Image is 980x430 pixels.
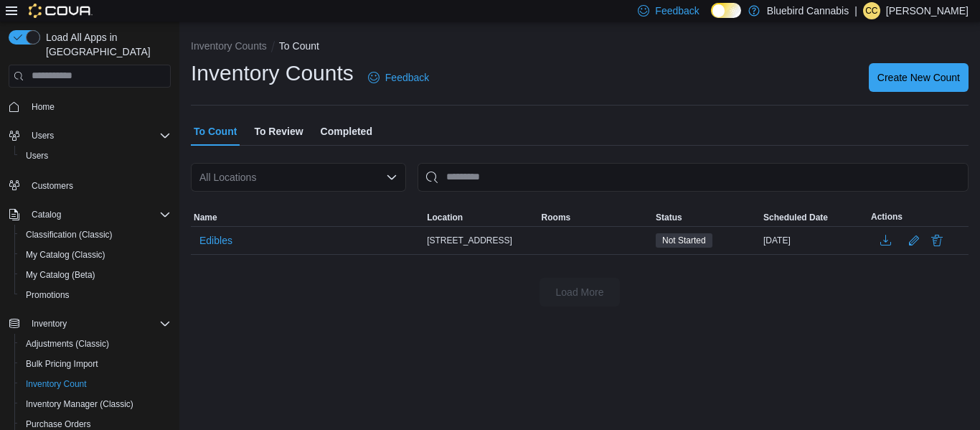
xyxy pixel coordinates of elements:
[3,314,176,334] button: Inventory
[14,394,176,414] button: Inventory Manager (Classic)
[20,355,171,373] span: Bulk Pricing Import
[877,70,960,85] span: Create New Count
[29,4,93,18] img: Cova
[760,232,868,249] div: [DATE]
[863,2,880,19] div: carter campbell
[32,130,54,141] span: Users
[20,396,171,413] span: Inventory Manager (Classic)
[26,176,171,194] span: Customers
[20,375,171,393] span: Inventory Count
[26,150,48,162] span: Users
[540,278,620,307] button: Load More
[14,245,176,265] button: My Catalog (Classic)
[26,127,171,144] span: Users
[20,246,111,263] a: My Catalog (Classic)
[20,396,139,413] a: Inventory Manager (Classic)
[14,374,176,394] button: Inventory Count
[886,2,969,19] p: [PERSON_NAME]
[20,355,104,373] a: Bulk Pricing Import
[254,117,303,146] span: To Review
[14,225,176,245] button: Classification (Classic)
[279,40,319,52] button: To Count
[418,163,969,192] input: This is a search bar. After typing your query, hit enter to filter the results lower in the page.
[427,212,463,223] span: Location
[32,318,67,329] span: Inventory
[760,209,868,226] button: Scheduled Date
[556,285,604,299] span: Load More
[763,212,828,223] span: Scheduled Date
[362,63,435,92] a: Feedback
[542,212,571,223] span: Rooms
[191,39,969,56] nav: An example of EuiBreadcrumbs
[26,98,171,116] span: Home
[871,211,903,223] span: Actions
[928,232,946,249] button: Delete
[26,249,105,261] span: My Catalog (Classic)
[427,235,512,246] span: [STREET_ADDRESS]
[20,286,171,304] span: Promotions
[20,147,54,164] a: Users
[194,230,238,251] button: Edibles
[26,206,171,223] span: Catalog
[20,266,101,284] a: My Catalog (Beta)
[656,233,712,248] span: Not Started
[26,358,98,370] span: Bulk Pricing Import
[32,180,73,192] span: Customers
[20,266,171,284] span: My Catalog (Beta)
[26,338,109,350] span: Adjustments (Classic)
[14,354,176,374] button: Bulk Pricing Import
[26,315,72,332] button: Inventory
[191,209,424,226] button: Name
[26,419,91,430] span: Purchase Orders
[20,335,115,352] a: Adjustments (Classic)
[26,398,133,410] span: Inventory Manager (Classic)
[905,230,923,251] button: Edit count details
[20,226,118,243] a: Classification (Classic)
[26,229,113,240] span: Classification (Classic)
[20,335,171,352] span: Adjustments (Classic)
[199,233,232,248] span: Edibles
[662,234,706,247] span: Not Started
[653,209,760,226] button: Status
[711,3,741,18] input: Dark Mode
[14,285,176,305] button: Promotions
[32,101,55,113] span: Home
[26,315,171,332] span: Inventory
[26,378,87,390] span: Inventory Count
[3,205,176,225] button: Catalog
[26,127,60,144] button: Users
[26,177,79,195] a: Customers
[14,265,176,285] button: My Catalog (Beta)
[32,209,61,220] span: Catalog
[191,59,354,88] h1: Inventory Counts
[539,209,653,226] button: Rooms
[14,146,176,166] button: Users
[854,2,857,19] p: |
[385,70,429,85] span: Feedback
[20,246,171,263] span: My Catalog (Classic)
[767,2,849,19] p: Bluebird Cannabis
[656,212,682,223] span: Status
[3,174,176,195] button: Customers
[26,98,60,116] a: Home
[386,172,397,183] button: Open list of options
[3,96,176,117] button: Home
[40,30,171,59] span: Load All Apps in [GEOGRAPHIC_DATA]
[20,226,171,243] span: Classification (Classic)
[26,206,67,223] button: Catalog
[191,40,267,52] button: Inventory Counts
[26,289,70,301] span: Promotions
[865,2,877,19] span: cc
[194,212,217,223] span: Name
[20,286,75,304] a: Promotions
[26,269,95,281] span: My Catalog (Beta)
[14,334,176,354] button: Adjustments (Classic)
[194,117,237,146] span: To Count
[3,126,176,146] button: Users
[20,147,171,164] span: Users
[424,209,538,226] button: Location
[869,63,969,92] button: Create New Count
[655,4,699,18] span: Feedback
[20,375,93,393] a: Inventory Count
